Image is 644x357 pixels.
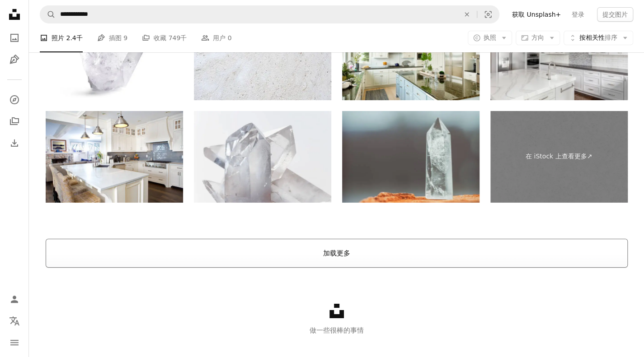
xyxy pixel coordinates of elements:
button: 清除 [457,6,477,23]
font: 方向 [531,34,544,41]
img: 大而清澈纯净透明的皇家水晶石英玉髓钻石在自然背景上灿烂夺目，特写复制空间 [342,111,479,203]
font: 提交图片 [602,11,628,18]
a: 照片 [5,29,24,47]
font: 按相关性 [579,34,605,41]
font: 插图 [109,34,122,42]
img: 新建豪华住宅中漂亮的厨房，配有岛台、吊灯和硬木地板 [490,9,628,100]
a: 登录 / 注册 [5,290,24,308]
font: 749千 [169,34,187,42]
a: 插图 9 [97,23,127,52]
font: 9 [123,34,127,42]
button: 语言 [5,312,24,330]
button: 视觉搜索 [477,6,499,23]
img: 双石英晶体 [46,9,183,100]
a: 下载历史记录 [5,134,24,152]
button: 执照 [468,31,512,45]
button: 方向 [516,31,560,45]
font: 用户 [213,34,226,42]
button: 菜单 [5,334,24,352]
img: 采用开放式概念和吧台的现代厨房设计 [342,9,479,100]
button: 搜索 Unsplash [40,6,56,23]
img: 白色透明水晶 [194,111,331,203]
font: 收藏 [154,34,166,42]
font: 在 iStock 上查看更多 [526,153,587,160]
font: 获取 Unsplash+ [512,11,561,18]
font: 登录 [572,11,584,18]
font: 执照 [484,34,496,41]
font: 排序 [605,34,617,41]
a: 探索 [5,91,24,109]
font: 0 [228,34,232,42]
a: 插图 [5,51,24,69]
font: 做一些很棒的事情 [310,326,364,334]
a: 收藏 [5,112,24,130]
button: 按相关性排序 [564,31,633,45]
a: 收藏 749千 [142,23,187,52]
a: 首页 — Unsplash [5,5,24,25]
form: 在全站范围内查找视觉效果 [40,5,499,23]
button: 加载更多 [46,239,628,268]
img: [5k] 白色天然锈石纹理特写 [194,9,331,100]
font: ↗ [587,153,592,160]
a: 在 iStock 上查看更多↗ [490,111,628,203]
img: 采用开放式概念和吧台的现代厨房设计 [46,111,183,203]
button: 提交图片 [597,7,633,22]
font: 加载更多 [323,249,350,257]
a: 登录 [566,7,590,22]
a: 获取 Unsplash+ [507,7,566,22]
a: 用户 0 [201,23,231,52]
